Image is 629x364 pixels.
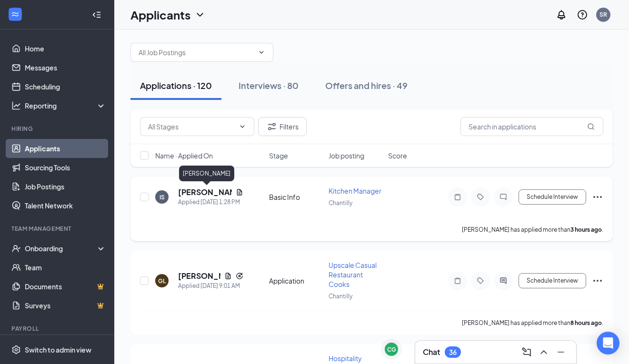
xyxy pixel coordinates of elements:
[452,277,463,285] svg: Note
[25,345,91,354] div: Switch to admin view
[11,345,21,354] svg: Settings
[194,9,206,20] svg: ChevronDown
[538,346,549,358] svg: ChevronUp
[519,344,534,360] button: ComposeMessage
[570,319,602,326] b: 8 hours ago
[25,244,98,253] div: Onboarding
[236,188,243,196] svg: Document
[10,10,20,19] svg: WorkstreamLogo
[25,177,106,196] a: Job Postings
[160,193,165,201] div: IS
[577,9,588,20] svg: QuestionInfo
[536,344,551,360] button: ChevronUp
[597,332,619,354] div: Open Intercom Messenger
[258,49,265,56] svg: ChevronDown
[329,187,381,195] span: Kitchen Manager
[329,261,377,288] span: Upscale Casual Restaurant Cooks
[25,77,106,96] a: Scheduling
[158,277,166,285] div: GL
[266,121,278,132] svg: Filter
[592,191,603,203] svg: Ellipses
[148,121,235,132] input: All Stages
[25,58,106,77] a: Messages
[388,151,407,160] span: Score
[329,199,352,207] span: Chantilly
[325,79,408,91] div: Offers and hires · 49
[25,196,106,215] a: Talent Network
[423,347,440,357] h3: Chat
[139,47,254,58] input: All Job Postings
[329,293,352,300] span: Chantilly
[555,346,567,358] svg: Minimize
[11,101,21,110] svg: Analysis
[178,187,232,197] h5: [PERSON_NAME]
[178,197,243,207] div: Applied [DATE] 1:28 PM
[462,319,603,327] p: [PERSON_NAME] has applied more than .
[570,226,602,233] b: 3 hours ago
[25,296,106,315] a: SurveysCrown
[11,244,21,253] svg: UserCheck
[11,125,104,133] div: Hiring
[519,189,586,205] button: Schedule Interview
[269,151,288,160] span: Stage
[475,277,486,285] svg: Tag
[25,101,107,110] div: Reporting
[599,10,607,19] div: SR
[258,117,307,136] button: Filter Filters
[25,39,106,58] a: Home
[449,348,457,356] div: 36
[556,9,567,20] svg: Notifications
[155,151,213,160] span: Name · Applied On
[11,325,104,333] div: Payroll
[140,79,212,91] div: Applications · 120
[178,281,243,291] div: Applied [DATE] 9:01 AM
[587,123,595,130] svg: MagnifyingGlass
[462,226,603,234] p: [PERSON_NAME] has applied more than .
[239,79,299,91] div: Interviews · 80
[387,345,396,354] div: CG
[11,225,104,233] div: Team Management
[92,10,101,20] svg: Collapse
[25,277,106,296] a: DocumentsCrown
[178,271,220,281] h5: [PERSON_NAME]
[460,117,603,136] input: Search in applications
[269,276,323,285] div: Application
[329,151,364,160] span: Job posting
[236,272,243,280] svg: Reapply
[553,344,569,360] button: Minimize
[592,275,603,286] svg: Ellipses
[521,346,532,358] svg: ComposeMessage
[239,123,246,130] svg: ChevronDown
[130,7,190,23] h1: Applicants
[224,272,232,280] svg: Document
[475,193,486,201] svg: Tag
[498,277,509,285] svg: ActiveChat
[452,193,463,201] svg: Note
[179,166,234,181] div: [PERSON_NAME]
[269,192,323,202] div: Basic Info
[25,139,106,158] a: Applicants
[25,258,106,277] a: Team
[25,158,106,177] a: Sourcing Tools
[519,273,586,288] button: Schedule Interview
[498,193,509,201] svg: ChatInactive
